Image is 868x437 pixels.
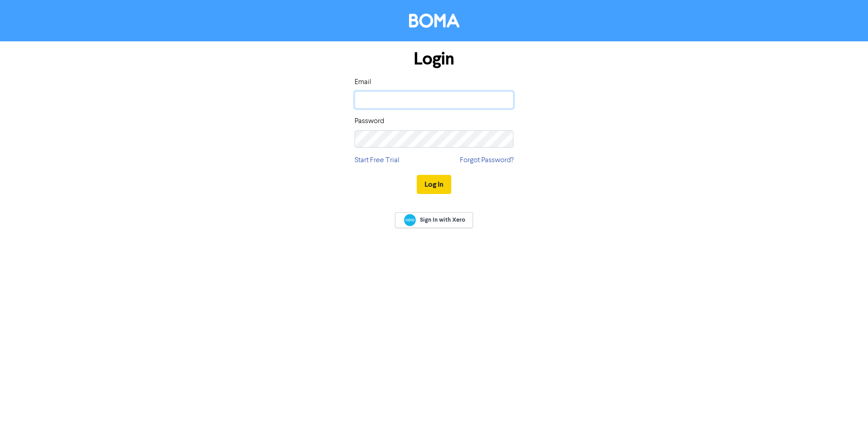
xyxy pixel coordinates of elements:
[355,155,399,166] a: Start Free Trial
[355,77,371,88] label: Email
[460,155,513,166] a: Forgot Password?
[404,214,416,226] img: Xero logo
[420,216,465,224] span: Sign In with Xero
[409,14,459,28] img: BOMA Logo
[355,49,513,70] h1: Login
[355,116,384,127] label: Password
[395,212,473,228] a: Sign In with Xero
[417,175,451,194] button: Log In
